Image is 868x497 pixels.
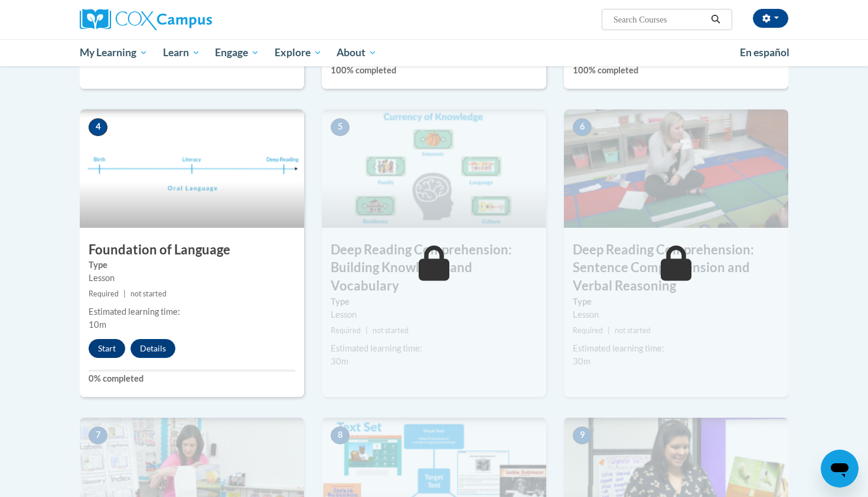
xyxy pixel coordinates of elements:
[573,342,779,355] div: Estimated learning time:
[331,64,537,77] label: 100% completed
[331,427,350,444] span: 8
[331,295,537,308] label: Type
[80,109,304,228] img: Course Image
[62,39,806,66] div: Main menu
[337,46,377,60] span: About
[80,9,304,30] a: Cox Campus
[573,118,592,136] span: 6
[366,326,368,335] span: |
[740,46,789,59] span: En español
[80,9,212,30] img: Cox Campus
[331,342,537,355] div: Estimated learning time:
[573,295,779,308] label: Type
[89,118,107,136] span: 4
[573,427,592,444] span: 9
[130,289,167,298] span: not started
[275,46,322,60] span: Explore
[573,308,779,321] div: Lesson
[89,427,107,444] span: 7
[72,39,155,66] a: My Learning
[89,259,295,272] label: Type
[564,241,788,295] h3: Deep Reading Comprehension: Sentence Comprehension and Verbal Reasoning
[707,12,725,27] button: Search
[612,12,707,27] input: Search Courses
[163,46,200,60] span: Learn
[331,308,537,321] div: Lesson
[267,39,329,66] a: Explore
[80,241,304,259] h3: Foundation of Language
[573,326,603,335] span: Required
[155,39,208,66] a: Learn
[573,64,779,77] label: 100% completed
[89,339,125,358] button: Start
[89,372,295,385] label: 0% completed
[329,39,385,66] a: About
[331,326,361,335] span: Required
[373,326,409,335] span: not started
[732,40,797,65] a: En español
[821,450,859,488] iframe: Button to launch messaging window
[89,305,295,318] div: Estimated learning time:
[331,118,350,136] span: 5
[207,39,267,66] a: Engage
[215,46,259,60] span: Engage
[331,356,348,366] span: 30m
[89,319,106,330] span: 10m
[753,9,788,28] button: Account Settings
[573,356,590,366] span: 30m
[615,326,651,335] span: not started
[89,272,295,285] div: Lesson
[89,289,119,298] span: Required
[608,326,610,335] span: |
[322,109,546,228] img: Course Image
[130,339,175,358] button: Details
[564,109,788,228] img: Course Image
[80,46,148,60] span: My Learning
[322,241,546,295] h3: Deep Reading Comprehension: Building Knowledge and Vocabulary
[123,289,126,298] span: |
